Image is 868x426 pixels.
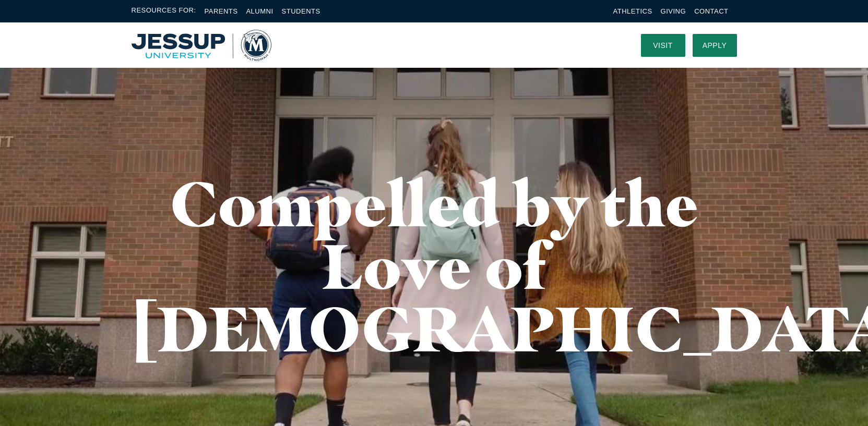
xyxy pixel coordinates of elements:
[205,7,238,15] a: Parents
[282,7,320,15] a: Students
[694,7,728,15] a: Contact
[132,30,271,61] a: Home
[641,34,685,57] a: Visit
[613,7,652,15] a: Athletics
[132,172,737,360] h1: Compelled by the Love of [DEMOGRAPHIC_DATA]
[693,34,737,57] a: Apply
[132,5,196,17] span: Resources For:
[246,7,273,15] a: Alumni
[132,30,271,61] img: Multnomah University Logo
[661,7,686,15] a: Giving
